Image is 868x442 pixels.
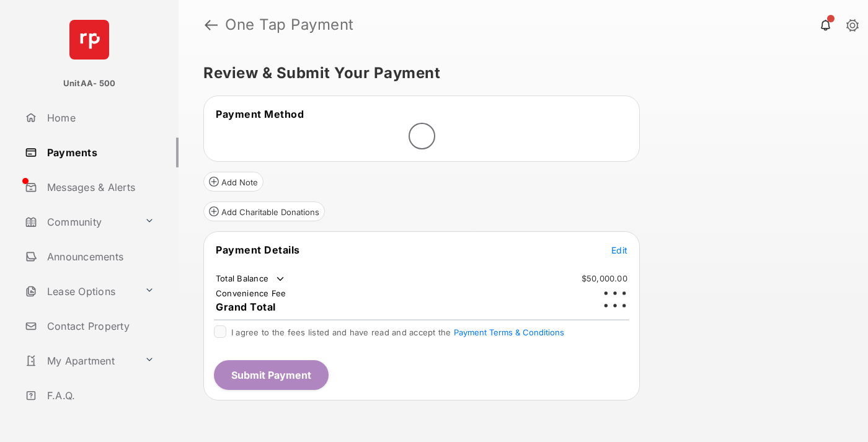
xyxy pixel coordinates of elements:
[63,77,116,90] p: UnitAA- 500
[69,20,109,60] img: svg+xml;base64,PHN2ZyB4bWxucz0iaHR0cDovL3d3dy53My5vcmcvMjAwMC9zdmciIHdpZHRoPSI2NCIgaGVpZ2h0PSI2NC...
[20,172,179,202] a: Messages & Alerts
[581,273,628,284] td: $50,000.00
[214,360,329,390] button: Submit Payment
[20,346,139,376] a: My Apartment
[225,17,354,32] strong: One Tap Payment
[20,311,179,341] a: Contact Property
[231,327,564,337] span: I agree to the fees listed and have read and accept the
[20,381,179,410] a: F.A.Q.
[215,273,286,285] td: Total Balance
[216,301,276,313] span: Grand Total
[203,172,263,192] button: Add Note
[20,276,139,306] a: Lease Options
[20,242,179,272] a: Announcements
[203,201,325,221] button: Add Charitable Donations
[203,66,833,81] h5: Review & Submit Your Payment
[215,288,287,299] td: Convenience Fee
[216,244,300,256] span: Payment Details
[20,103,179,133] a: Home
[20,138,179,167] a: Payments
[20,207,139,237] a: Community
[216,108,304,120] span: Payment Method
[611,244,627,256] button: Edit
[454,327,564,337] button: I agree to the fees listed and have read and accept the
[611,245,627,255] span: Edit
